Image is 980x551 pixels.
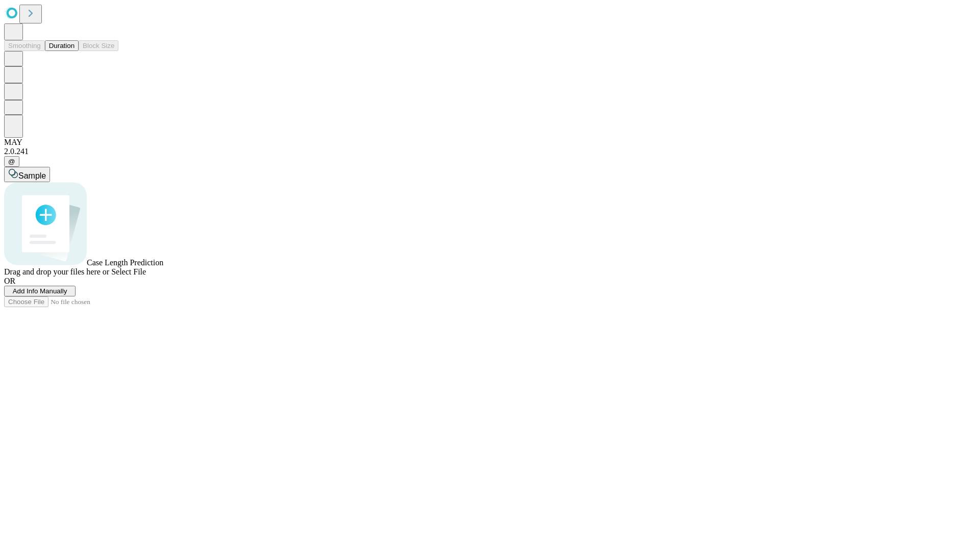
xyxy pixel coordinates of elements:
[45,40,79,51] button: Duration
[18,171,46,180] span: Sample
[4,138,976,147] div: MAY
[4,277,15,285] span: OR
[79,40,118,51] button: Block Size
[4,147,976,156] div: 2.0.241
[87,258,163,267] span: Case Length Prediction
[4,156,19,167] button: @
[4,40,45,51] button: Smoothing
[8,158,15,165] span: @
[111,267,146,276] span: Select File
[4,286,76,296] button: Add Info Manually
[4,167,50,182] button: Sample
[4,267,109,276] span: Drag and drop your files here or
[13,287,67,295] span: Add Info Manually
